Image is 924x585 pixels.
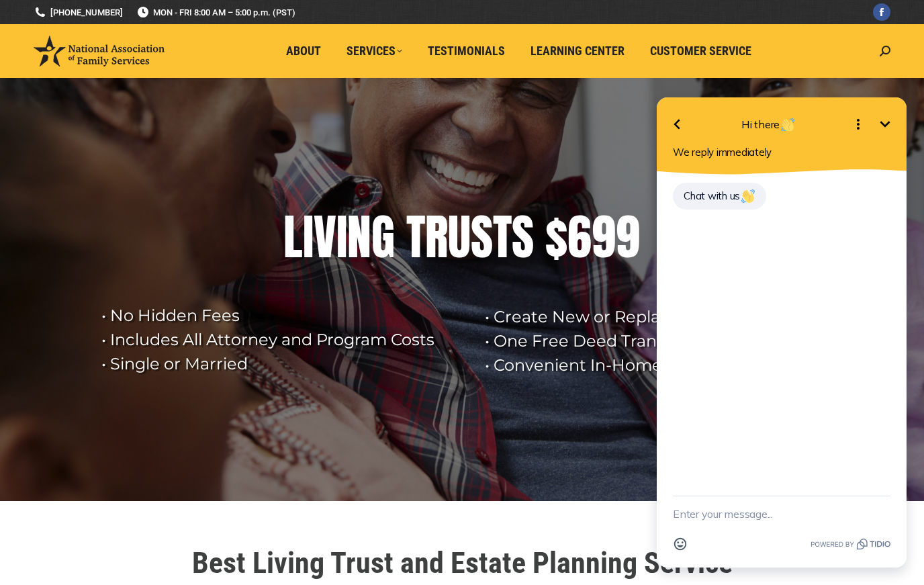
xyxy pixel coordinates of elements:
div: I [303,210,314,264]
h1: Best Living Trust and Estate Planning Service [86,548,838,578]
div: 9 [592,210,616,264]
div: S [512,210,534,264]
rs-layer: • No Hidden Fees • Includes All Attorney and Program Costs • Single or Married [101,304,468,376]
span: About [286,44,321,58]
div: L [283,210,303,264]
div: T [493,210,512,264]
span: MON - FRI 8:00 AM – 5:00 p.m. (PST) [136,6,295,19]
a: Customer Service [641,38,761,64]
img: National Association of Family Services [34,36,165,66]
a: Facebook page opens in new window [873,3,890,21]
a: Testimonials [418,38,514,64]
iframe: Tidio Chat [639,83,924,585]
div: I [336,210,347,264]
span: Testimonials [428,44,505,58]
rs-layer: • Create New or Replace Outdated Documents • One Free Deed Transfer • Convenient In-Home Notariza... [485,305,874,377]
div: V [314,210,336,264]
div: 6 [567,210,592,264]
div: G [371,210,395,264]
div: $ [545,210,567,264]
div: T [406,210,425,264]
a: Learning Center [521,38,634,64]
div: R [425,210,448,264]
div: U [448,210,471,264]
a: About [277,38,330,64]
span: Customer Service [650,44,751,58]
div: N [347,210,371,264]
span: Services [346,44,402,58]
div: 9 [616,210,640,264]
a: [PHONE_NUMBER] [34,6,123,19]
div: S [471,210,493,264]
span: Learning Center [530,44,625,58]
